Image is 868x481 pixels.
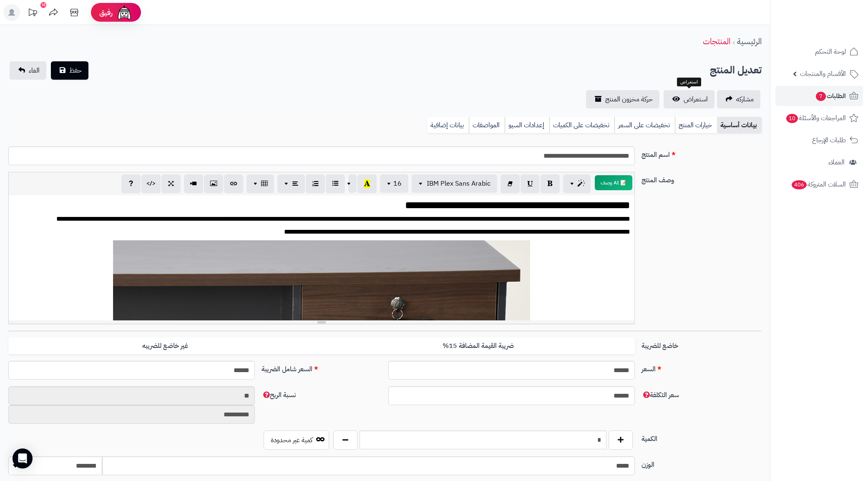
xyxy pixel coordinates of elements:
a: مشاركه [717,90,760,108]
label: اسم المنتج [638,146,765,160]
span: لوحة التحكم [815,46,846,58]
span: 406 [791,180,807,190]
label: وصف المنتج [638,172,765,185]
span: 10 [786,114,798,123]
div: استعراض [677,78,701,87]
button: 📝 AI وصف [595,175,632,190]
label: الكمية [638,431,765,444]
button: حفظ [51,61,88,80]
a: خيارات المنتج [675,117,717,133]
a: بيانات أساسية [717,117,762,133]
span: نسبة الربح [262,390,296,400]
label: الوزن [638,456,765,470]
a: السلات المتروكة406 [775,174,863,194]
a: المنتجات [703,35,730,48]
a: الغاء [10,61,46,80]
a: العملاء [775,152,863,172]
span: طلبات الإرجاع [812,134,846,146]
a: تحديثات المنصة [22,4,43,23]
span: استعراض [684,94,708,104]
label: السعر [638,361,765,374]
span: السلات المتروكة [791,179,846,190]
a: استعراض [664,90,715,108]
span: الطلبات [815,90,846,102]
a: لوحة التحكم [775,42,863,62]
span: 16 [393,179,402,189]
button: 16 [380,174,408,193]
span: 7 [816,92,826,101]
span: المراجعات والأسئلة [785,112,846,124]
a: طلبات الإرجاع [775,130,863,150]
a: المراجعات والأسئلة10 [775,108,863,128]
a: الطلبات7 [775,86,863,106]
a: إعدادات السيو [505,117,549,133]
img: ai-face.png [116,4,133,21]
span: سعر التكلفة [642,390,679,400]
span: الغاء [29,65,40,76]
span: العملاء [828,156,845,168]
span: مشاركه [736,94,754,104]
span: رفيق [99,8,113,18]
span: حركة مخزون المنتج [605,94,653,104]
a: الرئيسية [737,35,762,48]
a: بيانات إضافية [427,117,469,133]
img: logo-2.png [811,18,860,35]
a: حركة مخزون المنتج [586,90,659,108]
div: Open Intercom Messenger [13,448,33,468]
label: السعر شامل الضريبة [258,361,385,374]
h2: تعديل المنتج [710,62,762,79]
a: تخفيضات على الكميات [549,117,614,133]
span: IBM Plex Sans Arabic [427,179,491,189]
button: IBM Plex Sans Arabic [412,174,497,193]
label: غير خاضع للضريبه [8,337,322,355]
a: المواصفات [469,117,505,133]
span: حفظ [69,65,82,76]
span: الأقسام والمنتجات [800,68,846,80]
label: ضريبة القيمة المضافة 15% [322,337,635,355]
label: خاضع للضريبة [638,337,765,351]
div: 10 [40,2,46,8]
a: تخفيضات على السعر [614,117,675,133]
